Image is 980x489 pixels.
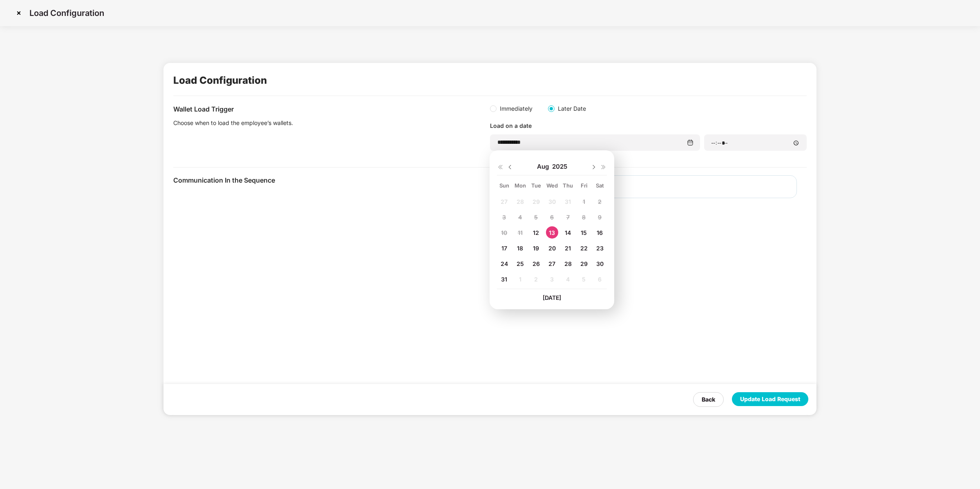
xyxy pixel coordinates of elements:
[580,260,588,267] span: 29
[533,260,540,267] span: 26
[548,260,555,267] span: 27
[549,229,555,236] span: 13
[537,163,552,171] span: Aug
[581,229,587,236] span: 15
[600,164,607,170] img: svg+xml;base64,PHN2ZyB4bWxucz0iaHR0cDovL3d3dy53My5vcmcvMjAwMC9zdmciIHdpZHRoPSIxNiIgaGVpZ2h0PSIxNi...
[596,245,604,252] span: 23
[561,182,575,189] div: Thu
[501,276,507,283] span: 31
[507,164,513,170] img: svg+xml;base64,PHN2ZyBpZD0iRHJvcGRvd24tMzJ4MzIiIHhtbG5zPSJodHRwOi8vd3d3LnczLm9yZy8yMDAwL3N2ZyIgd2...
[565,245,571,252] span: 21
[543,294,561,301] span: [DATE]
[596,260,604,267] span: 30
[501,245,507,252] span: 17
[552,163,567,171] span: 2025
[513,182,527,189] div: Mon
[497,164,503,170] img: svg+xml;base64,PHN2ZyB4bWxucz0iaHR0cDovL3d3dy53My5vcmcvMjAwMC9zdmciIHdpZHRoPSIxNiIgaGVpZ2h0PSIxNi...
[29,8,104,18] p: Load Configuration
[548,245,556,252] span: 20
[545,182,559,189] div: Wed
[533,229,539,236] span: 12
[490,121,807,130] div: Load on a date
[517,245,523,252] span: 18
[173,118,451,127] div: Choose when to load the employee’s wallets.
[173,73,267,88] div: Load Configuration
[173,104,490,114] div: Wallet Load Trigger
[529,182,543,189] div: Tue
[740,395,800,404] div: Update Load Request
[597,229,603,236] span: 16
[497,104,536,113] span: Immediately
[580,245,588,252] span: 22
[591,164,597,170] img: svg+xml;base64,PHN2ZyBpZD0iRHJvcGRvd24tMzJ4MzIiIHhtbG5zPSJodHRwOi8vd3d3LnczLm9yZy8yMDAwL3N2ZyIgd2...
[702,395,715,404] div: Back
[687,139,694,146] img: svg+xml;base64,PHN2ZyBpZD0iQ2FsZW5kYXItMzJ4MzIiIHhtbG5zPSJodHRwOi8vd3d3LnczLm9yZy8yMDAwL3N2ZyIgd2...
[564,260,572,267] span: 28
[517,260,524,267] span: 25
[565,229,571,236] span: 14
[555,104,589,113] span: Later Date
[12,7,25,20] img: svg+xml;base64,PHN2ZyBpZD0iQ3Jvc3MtMzJ4MzIiIHhtbG5zPSJodHRwOi8vd3d3LnczLm9yZy8yMDAwL3N2ZyIgd2lkdG...
[533,245,539,252] span: 19
[173,175,490,185] div: Communication In the Sequence
[497,182,511,189] div: Sun
[577,182,591,189] div: Fri
[501,260,508,267] span: 24
[593,182,607,189] div: Sat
